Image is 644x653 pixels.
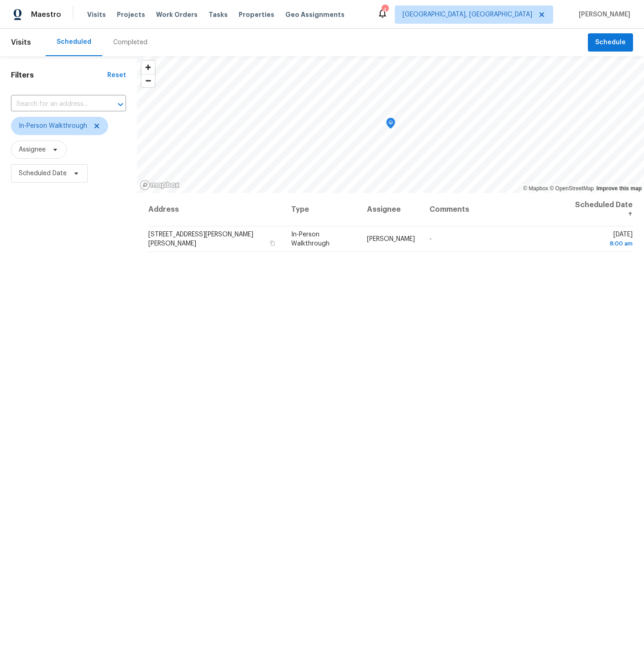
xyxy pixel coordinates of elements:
h1: Filters [11,71,107,80]
span: [STREET_ADDRESS][PERSON_NAME][PERSON_NAME] [148,231,253,247]
button: Copy Address [268,239,277,247]
span: In-Person Walkthrough [291,231,330,247]
span: - [429,236,432,242]
a: Mapbox homepage [140,180,180,190]
span: Visits [87,10,106,19]
input: Search for an address... [11,97,100,111]
a: Improve this map [597,185,642,192]
span: Zoom out [141,74,155,87]
span: Projects [117,10,145,19]
span: Visits [11,32,31,52]
div: 8:00 am [575,239,633,248]
button: Zoom in [141,61,155,74]
th: Address [148,193,284,226]
a: OpenStreetMap [550,185,594,192]
div: 4 [382,5,388,15]
div: Map marker [386,118,395,132]
div: Scheduled [57,37,91,47]
span: Geo Assignments [285,10,345,19]
th: Type [284,193,360,226]
span: [PERSON_NAME] [367,236,415,242]
button: Open [114,98,127,111]
span: Maestro [31,10,61,19]
span: Work Orders [156,10,198,19]
span: Schedule [595,37,626,48]
span: [DATE] [575,231,633,248]
th: Assignee [360,193,422,226]
button: Schedule [588,33,633,52]
span: [GEOGRAPHIC_DATA], [GEOGRAPHIC_DATA] [403,10,532,19]
th: Scheduled Date ↑ [568,193,633,226]
div: Reset [107,71,126,80]
span: Properties [239,10,274,19]
span: [PERSON_NAME] [575,10,630,19]
span: Assignee [19,145,46,154]
span: In-Person Walkthrough [19,121,87,131]
span: Tasks [209,11,228,18]
th: Comments [422,193,568,226]
a: Mapbox [523,185,548,192]
div: Completed [113,38,147,47]
canvas: Map [137,56,644,193]
span: Scheduled Date [19,169,67,178]
button: Zoom out [141,74,155,87]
